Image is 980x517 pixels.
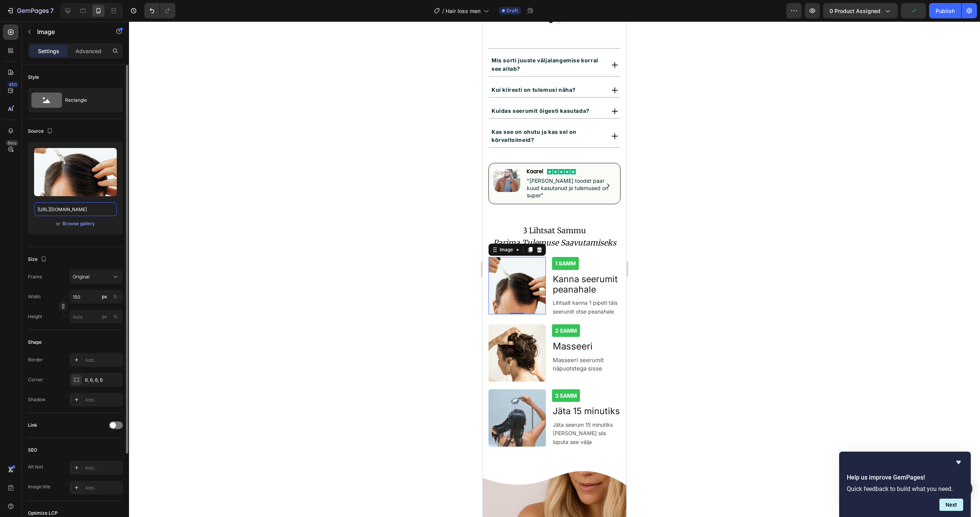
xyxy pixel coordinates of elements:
label: Height [28,313,42,320]
input: px% [69,290,123,304]
span: Original [73,273,90,280]
button: px [111,292,120,301]
label: Width [28,293,41,300]
button: Publish [929,3,961,18]
p: Image [37,27,102,36]
input: px% [69,310,123,324]
div: % [113,313,118,320]
div: Shape [28,339,42,346]
div: Image title [28,483,51,490]
span: Draft [506,7,518,14]
button: Original [69,270,123,284]
div: Style [28,74,39,81]
div: % [113,293,118,300]
button: px [111,312,120,321]
div: Shadow [28,396,46,403]
div: Add... [85,397,121,403]
h2: Help us improve GemPages! [847,473,963,482]
input: https://example.com/image.jpg [34,202,117,216]
div: SEO [28,447,37,454]
div: Size [28,254,48,265]
div: Alt text [28,463,43,470]
div: Add... [85,357,121,364]
p: Quick feedback to build what you need. [847,485,963,493]
div: Add... [85,484,121,491]
button: % [100,312,109,321]
button: Browse gallery [62,220,95,228]
div: px [102,313,107,320]
div: Link [28,422,37,429]
span: / [442,7,444,15]
button: Hide survey [954,458,963,467]
div: Border [28,356,43,363]
label: Frame [28,273,42,280]
p: Settings [38,47,59,55]
div: Undo/Redo [144,3,175,18]
div: Publish [936,7,955,15]
button: 7 [3,3,57,18]
span: or [56,219,60,228]
div: Rectangle [65,91,112,109]
div: Beta [6,140,18,146]
button: 0 product assigned [823,3,898,18]
div: 450 [7,81,18,88]
div: px [102,293,107,300]
span: Hair loss men [446,7,480,15]
button: Next question [939,499,963,511]
div: Browse gallery [62,220,95,227]
div: Help us improve GemPages! [847,458,963,511]
p: Advanced [75,47,101,55]
p: 7 [50,6,54,15]
div: Optimize LCP [28,510,58,517]
iframe: Design area [483,21,626,517]
img: preview-image [34,148,117,196]
div: 6, 6, 6, 6 [85,377,121,384]
span: 0 product assigned [830,7,880,15]
div: Add... [85,465,121,471]
div: Corner [28,376,43,383]
div: Source [28,126,54,137]
button: % [100,292,109,301]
